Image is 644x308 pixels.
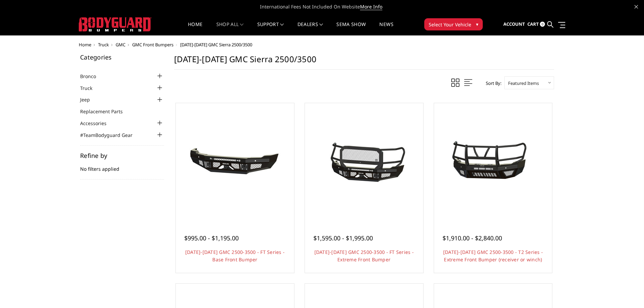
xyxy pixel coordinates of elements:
[216,22,244,35] a: shop all
[116,42,125,48] a: GMC
[503,15,525,33] a: Account
[80,54,164,60] h5: Categories
[132,42,173,48] a: GMC Front Bumpers
[379,22,393,35] a: News
[540,22,545,27] span: 0
[429,21,471,28] span: Select Your Vehicle
[80,152,164,180] div: No filters applied
[314,249,414,263] a: [DATE]-[DATE] GMC 2500-3500 - FT Series - Extreme Front Bumper
[174,54,554,70] h1: [DATE]-[DATE] GMC Sierra 2500/3500
[443,234,502,242] span: $1,910.00 - $2,840.00
[80,132,141,139] a: #TeamBodyguard Gear
[79,42,91,48] a: Home
[307,105,422,220] a: 2024-2025 GMC 2500-3500 - FT Series - Extreme Front Bumper 2024-2025 GMC 2500-3500 - FT Series - ...
[177,105,292,220] a: 2024-2025 GMC 2500-3500 - FT Series - Base Front Bumper 2024-2025 GMC 2500-3500 - FT Series - Bas...
[443,249,543,263] a: [DATE]-[DATE] GMC 2500-3500 - T2 Series - Extreme Front Bumper (receiver or winch)
[360,3,382,10] a: More Info
[424,18,483,30] button: Select Your Vehicle
[436,105,551,220] a: 2024-2025 GMC 2500-3500 - T2 Series - Extreme Front Bumper (receiver or winch) 2024-2025 GMC 2500...
[180,42,252,48] span: [DATE]-[DATE] GMC Sierra 2500/3500
[336,22,366,35] a: SEMA Show
[98,42,109,48] a: Truck
[80,96,98,103] a: Jeep
[80,108,131,115] a: Replacement Parts
[80,85,101,92] a: Truck
[527,21,539,27] span: Cart
[79,17,151,31] img: BODYGUARD BUMPERS
[185,249,285,263] a: [DATE]-[DATE] GMC 2500-3500 - FT Series - Base Front Bumper
[257,22,284,35] a: Support
[482,78,501,88] label: Sort By:
[80,73,104,80] a: Bronco
[80,152,164,159] h5: Refine by
[297,22,323,35] a: Dealers
[476,21,478,28] span: ▾
[503,21,525,27] span: Account
[527,15,545,33] a: Cart 0
[188,22,202,35] a: Home
[313,234,373,242] span: $1,595.00 - $1,995.00
[184,234,239,242] span: $995.00 - $1,195.00
[80,120,115,127] a: Accessories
